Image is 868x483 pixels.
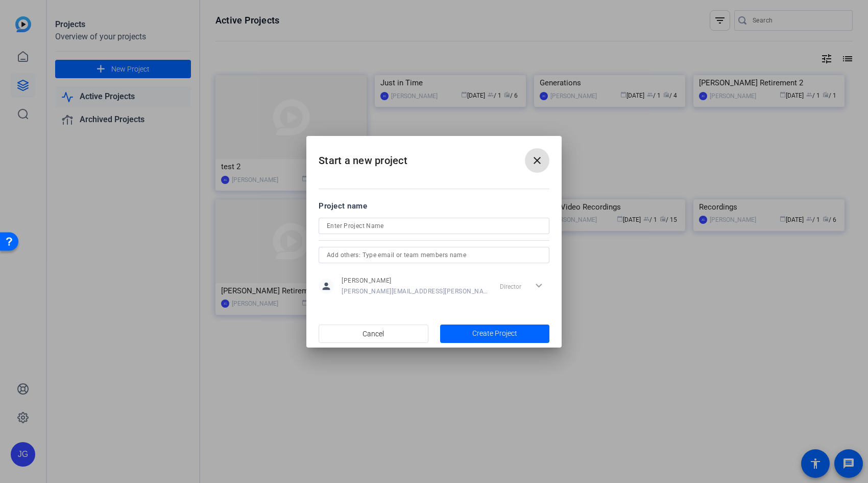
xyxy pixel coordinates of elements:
span: Create Project [472,328,517,339]
input: Enter Project Name [327,220,541,232]
span: [PERSON_NAME][EMAIL_ADDRESS][PERSON_NAME][DOMAIN_NAME] [342,287,488,295]
button: Create Project [440,325,550,343]
span: [PERSON_NAME] [342,277,488,285]
mat-icon: person [319,279,334,294]
input: Add others: Type email or team members name [327,249,541,261]
mat-icon: close [531,154,543,167]
div: Project name [319,200,549,212]
button: Cancel [319,325,428,343]
span: Cancel [363,324,384,343]
h2: Start a new project [306,136,562,177]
